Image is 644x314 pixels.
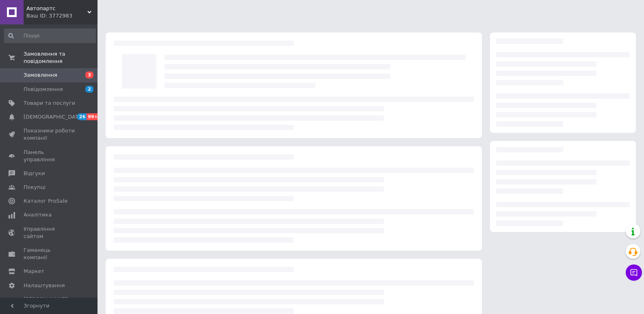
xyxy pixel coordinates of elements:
[24,149,75,163] span: Панель управління
[24,197,67,205] span: Каталог ProSale
[26,5,87,12] span: Автопартс
[24,71,57,79] span: Замовлення
[85,86,93,93] span: 2
[24,100,75,107] span: Товари та послуги
[24,282,65,289] span: Налаштування
[24,225,75,240] span: Управління сайтом
[24,268,44,275] span: Маркет
[24,50,98,65] span: Замовлення та повідомлення
[24,127,75,142] span: Показники роботи компанії
[24,184,46,191] span: Покупці
[24,86,63,93] span: Повідомлення
[85,71,93,78] span: 3
[24,247,75,261] span: Гаманець компанії
[77,113,87,120] span: 26
[26,12,98,19] div: Ваш ID: 3772983
[24,170,45,177] span: Відгуки
[24,211,52,219] span: Аналітика
[4,28,96,43] input: Пошук
[626,264,642,281] button: Чат з покупцем
[24,113,84,121] span: [DEMOGRAPHIC_DATA]
[87,113,100,120] span: 99+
